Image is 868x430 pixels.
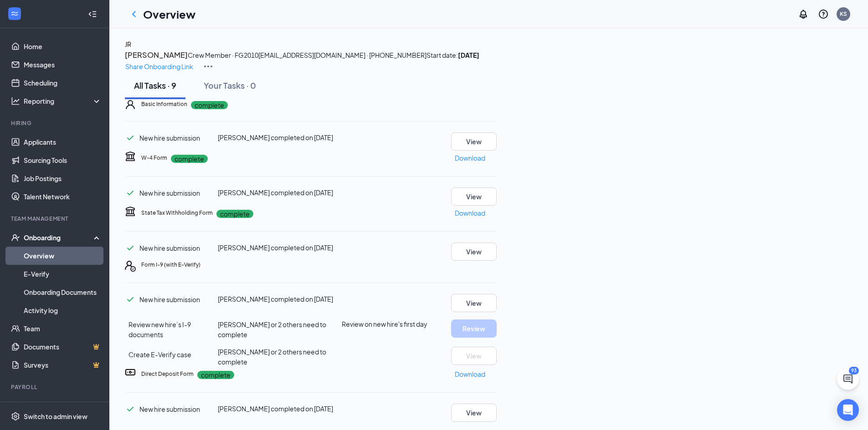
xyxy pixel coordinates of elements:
[840,10,847,18] div: KS
[141,100,187,108] h5: Basic Information
[218,133,333,142] span: [PERSON_NAME] completed on [DATE]
[24,96,102,106] div: Reporting
[451,132,497,151] button: View
[218,295,333,303] span: [PERSON_NAME] completed on [DATE]
[141,209,213,217] h5: State Tax Withholding Form
[125,206,136,217] svg: TaxGovernmentIcon
[454,206,486,220] button: Download
[24,233,94,242] div: Onboarding
[204,80,256,91] div: Your Tasks · 0
[426,51,479,59] span: Start date:
[218,320,326,339] span: [PERSON_NAME] or 2 others need to complete
[818,9,829,20] svg: QuestionInfo
[218,348,326,366] span: [PERSON_NAME] or 2 others need to complete
[218,188,333,197] span: [PERSON_NAME] completed on [DATE]
[24,319,102,338] a: Team
[88,10,97,19] svg: Collapse
[125,132,136,143] svg: Checkmark
[451,294,497,312] button: View
[11,412,20,421] svg: Settings
[24,283,102,301] a: Onboarding Documents
[454,151,486,165] button: Download
[24,412,87,421] div: Switch to admin view
[455,153,485,163] p: Download
[849,367,859,374] div: 93
[455,208,485,218] p: Download
[139,134,200,142] span: New hire submission
[10,9,19,18] svg: WorkstreamLogo
[139,405,200,413] span: New hire submission
[125,367,136,378] svg: DirectDepositIcon
[798,9,809,20] svg: Notifications
[11,383,100,391] div: Payroll
[451,319,497,338] button: Review
[141,370,194,378] h5: Direct Deposit Form
[837,399,859,421] div: Open Intercom Messenger
[125,261,136,272] svg: FormI9EVerifyIcon
[451,243,497,261] button: View
[24,74,102,92] a: Scheduling
[24,301,102,319] a: Activity log
[24,37,102,56] a: Home
[24,187,102,206] a: Talent Network
[24,169,102,187] a: Job Postings
[216,210,253,218] p: complete
[171,155,208,163] p: complete
[842,374,853,384] svg: ChatActive
[24,56,102,74] a: Messages
[24,133,102,151] a: Applicants
[125,243,136,253] svg: Checkmark
[125,404,136,415] svg: Checkmark
[451,404,497,422] button: View
[128,350,191,359] span: Create E-Verify case
[125,294,136,305] svg: Checkmark
[141,261,200,269] h5: Form I-9 (with E-Verify)
[125,99,136,110] svg: User
[128,320,191,339] span: Review new hire’s I-9 documents
[24,265,102,283] a: E-Verify
[188,51,258,59] span: Crew Member · FG2010
[134,80,176,91] div: All Tasks · 9
[24,247,102,265] a: Overview
[125,187,136,198] svg: Checkmark
[125,61,193,71] p: Share Onboarding Link
[837,368,859,390] button: ChatActive
[24,356,102,374] a: SurveysCrown
[125,39,131,49] button: JR
[139,189,200,197] span: New hire submission
[458,51,479,59] strong: [DATE]
[11,233,20,242] svg: UserCheck
[125,61,194,72] button: Share Onboarding Link
[218,405,333,413] span: [PERSON_NAME] completed on [DATE]
[218,243,333,252] span: [PERSON_NAME] completed on [DATE]
[24,397,102,415] a: PayrollCrown
[203,61,214,72] img: More Actions
[24,338,102,356] a: DocumentsCrown
[11,215,100,223] div: Team Management
[197,371,234,379] p: complete
[139,295,200,304] span: New hire submission
[11,119,100,127] div: Hiring
[128,9,139,20] svg: ChevronLeft
[141,154,167,162] h5: W-4 Form
[143,6,195,22] h1: Overview
[191,101,228,109] p: complete
[454,367,486,381] button: Download
[24,151,102,169] a: Sourcing Tools
[455,369,485,379] p: Download
[139,244,200,252] span: New hire submission
[451,347,497,365] button: View
[342,319,427,329] span: Review on new hire's first day
[125,151,136,162] svg: TaxGovernmentIcon
[11,96,20,106] svg: Analysis
[125,49,188,61] button: [PERSON_NAME]
[258,51,426,59] span: [EMAIL_ADDRESS][DOMAIN_NAME] · [PHONE_NUMBER]
[451,187,497,206] button: View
